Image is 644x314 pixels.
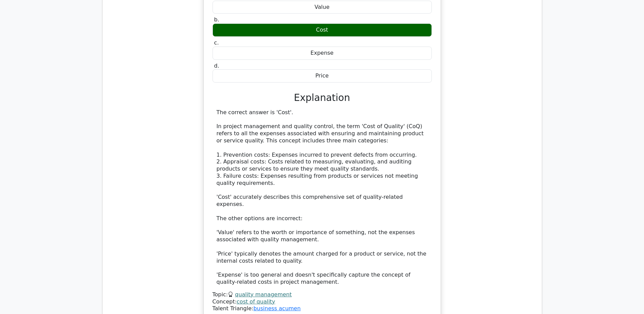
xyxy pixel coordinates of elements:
[253,305,300,312] a: business acumen
[217,109,428,286] div: The correct answer is 'Cost'. In project management and quality control, the term 'Cost of Qualit...
[213,298,432,306] div: Concept:
[213,1,432,14] div: Value
[237,298,275,305] a: cost of quality
[213,69,432,83] div: Price
[214,39,219,46] span: c.
[217,92,428,104] h3: Explanation
[214,63,219,69] span: d.
[213,291,432,312] div: Talent Triangle:
[213,23,432,37] div: Cost
[214,16,219,23] span: b.
[235,291,292,298] a: quality management
[213,291,432,298] div: Topic:
[213,47,432,60] div: Expense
